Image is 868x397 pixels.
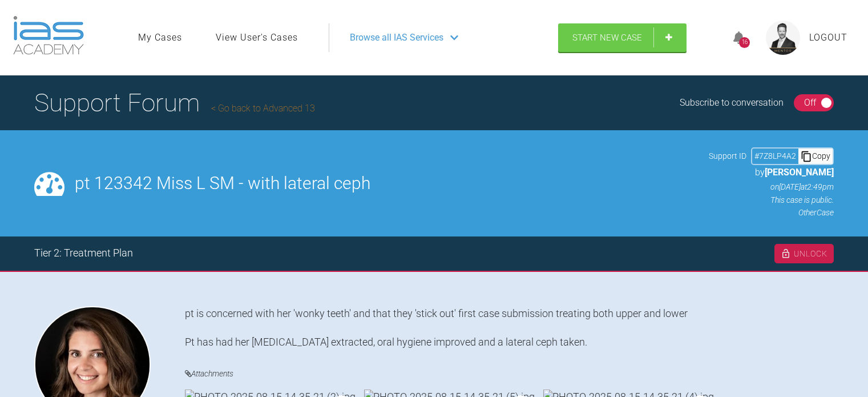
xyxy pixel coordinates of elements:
span: Support ID [709,150,746,162]
span: Start New Case [572,33,642,43]
p: on [DATE] at 2:49pm [709,181,834,193]
img: logo-light.3e3ef733.png [13,16,84,55]
a: Start New Case [558,23,687,52]
h4: Attachments [185,367,834,381]
p: by [709,165,834,180]
div: pt is concerned with her 'wonky teeth' and that they 'stick out' first case submission treating b... [185,306,834,350]
div: Subscribe to conversation [680,95,784,110]
span: Browse all IAS Services [350,30,443,45]
a: Go back to Advanced 13 [211,103,315,114]
div: Off [804,95,816,110]
p: This case is public. [709,194,834,206]
div: Unlock [774,244,834,263]
div: # 7Z8LP4A2 [752,150,798,162]
div: 16 [739,37,750,48]
span: [PERSON_NAME] [765,167,834,178]
img: unlock.cc94ed01.svg [781,248,791,259]
a: Logout [809,30,847,45]
p: Other Case [709,206,834,219]
h2: pt 123342 Miss L SM - with lateral ceph [75,175,699,192]
div: Tier 2: Treatment Plan [34,245,133,262]
div: Copy [798,149,833,163]
a: My Cases [138,30,182,45]
h1: Support Forum [34,83,315,123]
img: profile.png [766,21,800,55]
a: View User's Cases [216,30,298,45]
